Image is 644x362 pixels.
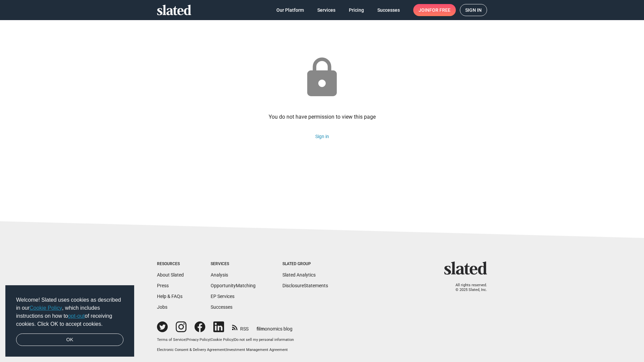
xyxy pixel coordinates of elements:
[377,4,400,16] span: Successes
[157,283,169,288] a: Press
[257,320,292,332] a: filmonomics blog
[211,261,256,267] div: Services
[282,261,328,267] div: Slated Group
[234,338,294,343] button: Do not sell my personal information
[312,4,341,16] a: Services
[317,4,335,16] span: Services
[315,134,329,139] a: Sign in
[257,326,265,331] span: film
[300,56,344,100] mat-icon: lock
[185,338,186,342] span: |
[211,283,256,288] a: OpportunityMatching
[157,294,182,299] a: Help & FAQs
[448,283,487,293] p: All rights reserved. © 2025 Slated, Inc.
[16,334,123,346] a: dismiss cookie message
[465,4,482,16] span: Sign in
[157,261,184,267] div: Resources
[211,338,233,342] a: Cookie Policy
[157,272,184,278] a: About Slated
[186,338,210,342] a: Privacy Policy
[419,4,450,16] span: Join
[429,4,450,16] span: for free
[226,348,288,352] a: Investment Management Agreement
[5,285,134,357] div: cookieconsent
[276,4,304,16] span: Our Platform
[271,4,309,16] a: Our Platform
[16,296,123,328] span: Welcome! Slated uses cookies as described in our , which includes instructions on how to of recei...
[30,305,62,311] a: Cookie Policy
[282,272,316,278] a: Slated Analytics
[233,338,234,342] span: |
[372,4,405,16] a: Successes
[157,304,167,310] a: Jobs
[343,4,369,16] a: Pricing
[413,4,456,16] a: Joinfor free
[68,313,85,319] a: opt-out
[211,304,232,310] a: Successes
[349,4,364,16] span: Pricing
[157,348,225,352] a: Electronic Consent & Delivery Agreement
[211,272,228,278] a: Analysis
[232,322,249,332] a: RSS
[269,113,376,120] div: You do not have permission to view this page
[210,338,211,342] span: |
[225,348,226,352] span: |
[282,283,328,288] a: DisclosureStatements
[157,338,185,342] a: Terms of Service
[460,4,487,16] a: Sign in
[211,294,234,299] a: EP Services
